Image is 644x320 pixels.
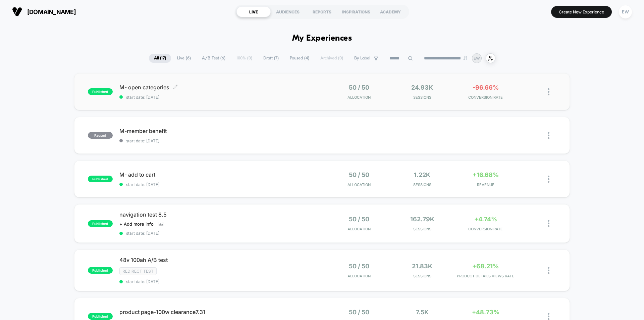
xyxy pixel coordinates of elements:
div: AUDIENCES [271,6,305,17]
span: published [88,176,113,182]
span: Paused ( 4 ) [285,54,314,63]
span: Sessions [392,182,452,187]
span: M-member benefit [119,128,322,134]
p: EW [474,56,480,61]
span: Sessions [392,95,452,100]
span: Allocation [347,95,371,100]
span: Sessions [392,274,452,278]
h1: My Experiences [292,34,352,43]
button: EW [617,5,634,19]
button: [DOMAIN_NAME] [10,6,78,17]
img: Visually logo [12,7,22,17]
div: INSPIRATIONS [339,6,373,17]
span: start date: [DATE] [119,231,322,236]
span: start date: [DATE] [119,95,322,100]
span: +16.68% [473,171,499,178]
span: A/B Test ( 6 ) [197,54,230,63]
img: close [548,313,549,320]
span: 50 / 50 [349,216,369,223]
span: published [88,267,113,274]
span: PRODUCT DETAILS VIEWS RATE [455,274,516,278]
span: REVENUE [455,182,516,187]
span: M- open categories [119,84,322,91]
img: close [548,132,549,139]
span: product page-100w clearance7.31 [119,309,322,315]
span: M- add to cart [119,171,322,178]
span: All ( 17 ) [149,54,171,63]
span: +48.73% [472,309,499,316]
span: Sessions [392,227,452,231]
span: 1.22k [414,171,430,178]
span: Allocation [347,182,371,187]
span: 24.93k [411,84,433,91]
span: 50 / 50 [349,171,369,178]
img: close [548,176,549,183]
span: By Label [354,56,370,61]
span: Redirect Test [119,267,157,275]
div: REPORTS [305,6,339,17]
span: 21.83k [412,263,432,270]
span: paused [88,132,113,139]
span: published [88,88,113,95]
span: 50 / 50 [349,263,369,270]
div: ACADEMY [373,6,408,17]
span: +4.74% [474,216,497,223]
button: Create New Experience [551,6,612,18]
div: EW [619,5,632,18]
span: start date: [DATE] [119,138,322,143]
span: start date: [DATE] [119,279,322,284]
span: + Add more info [119,221,154,227]
span: +68.21% [472,263,499,270]
span: 7.5k [416,309,429,316]
span: 50 / 50 [349,309,369,316]
img: end [463,56,467,60]
span: CONVERSION RATE [455,95,516,100]
span: published [88,313,113,320]
img: close [548,220,549,227]
div: LIVE [236,6,271,17]
span: Live ( 6 ) [172,54,196,63]
span: start date: [DATE] [119,182,322,187]
span: Allocation [347,227,371,231]
img: close [548,267,549,274]
span: 48v 100ah A/B test [119,257,322,263]
span: Allocation [347,274,371,278]
span: published [88,220,113,227]
img: close [548,88,549,95]
span: Draft ( 7 ) [258,54,284,63]
span: 50 / 50 [349,84,369,91]
span: -96.66% [473,84,499,91]
span: CONVERSION RATE [455,227,516,231]
span: navigation test 8.5 [119,211,322,218]
span: 162.79k [410,216,434,223]
span: [DOMAIN_NAME] [27,8,76,15]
